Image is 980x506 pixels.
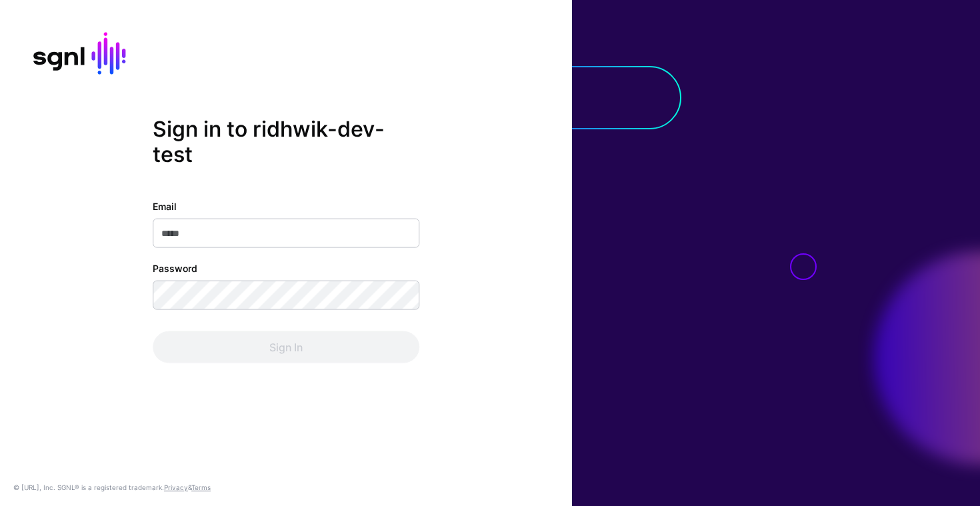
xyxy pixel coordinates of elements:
h2: Sign in to ridhwik-dev-test [153,116,419,167]
a: Privacy [164,483,188,491]
label: Password [153,261,197,275]
label: Email [153,199,177,213]
a: Terms [191,483,211,491]
div: © [URL], Inc. SGNL® is a registered trademark. & [13,482,211,493]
